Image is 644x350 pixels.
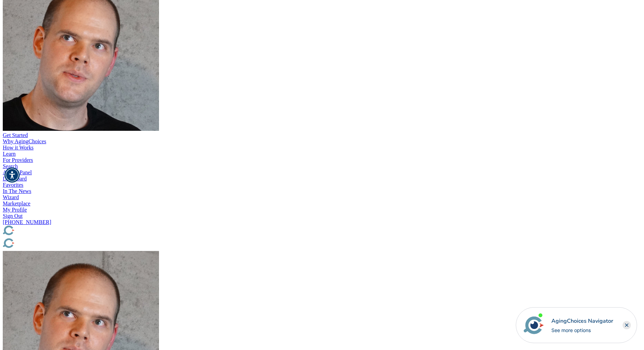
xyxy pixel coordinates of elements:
[3,188,641,194] div: In The News
[3,138,641,145] div: Why AgingChoices
[3,201,641,207] div: Marketplace
[3,219,51,225] a: [PHONE_NUMBER]
[3,194,641,201] div: Wizard
[623,321,631,329] div: Close
[3,145,641,151] div: How it Works
[522,313,545,337] img: avatar
[3,213,641,219] div: Sign Out
[3,151,641,157] div: Learn
[3,176,641,182] div: Dashboard
[3,238,79,250] img: Choice!
[3,163,641,169] div: Search
[3,182,641,188] div: Favorites
[551,317,613,325] div: AgingChoices Navigator
[4,167,20,183] div: Accessibility Menu
[3,207,641,213] div: My Profile
[3,132,641,138] div: Get Started
[3,169,641,176] div: Admin Panel
[3,225,79,237] img: AgingChoices
[3,157,641,163] div: For Providers
[551,327,613,334] div: See more options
